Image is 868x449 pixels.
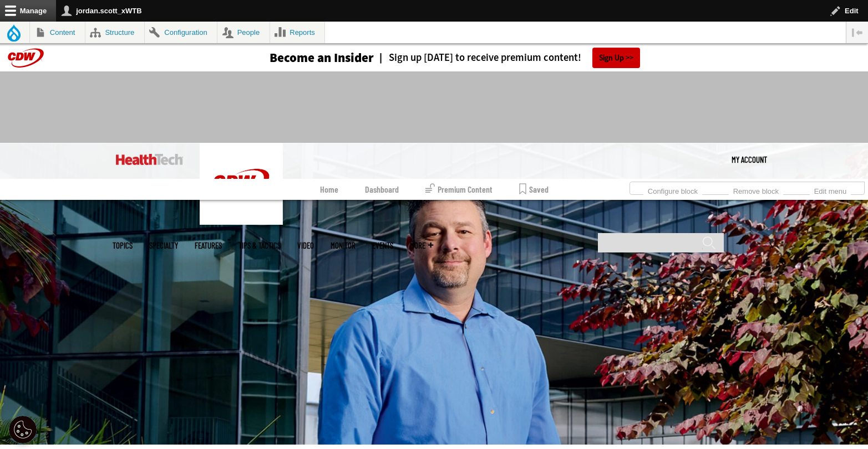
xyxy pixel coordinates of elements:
button: Vertical orientation [846,22,868,43]
a: Sign Up [592,48,640,68]
a: Home [320,179,338,200]
a: Edit menu [810,184,851,196]
a: Content [30,22,85,43]
a: Sign up [DATE] to receive premium content! [374,53,581,63]
h3: Become an Insider [270,51,374,64]
a: MonITor [331,241,356,250]
a: Features [195,241,222,250]
a: Configuration [145,22,217,43]
button: Open Preferences [9,416,37,443]
a: Dashboard [365,179,399,200]
a: CDW [200,216,283,228]
a: Configure block [643,184,702,196]
div: User menu [732,143,767,176]
img: Home [200,143,283,225]
a: Tips & Tactics [238,241,281,250]
a: Events [372,241,393,250]
span: Specialty [149,241,178,250]
iframe: advertisement [232,82,636,132]
a: Become an Insider [228,51,374,64]
a: My Account [732,143,767,176]
a: Reports [270,22,325,43]
img: Home [116,154,183,165]
a: People [217,22,270,43]
a: Remove block [729,184,783,196]
a: Video [297,241,314,250]
div: Cookie Settings [9,416,37,443]
a: Saved [519,179,549,200]
a: Premium Content [425,179,493,200]
a: Structure [85,22,144,43]
span: More [410,241,433,250]
span: Topics [113,241,133,250]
